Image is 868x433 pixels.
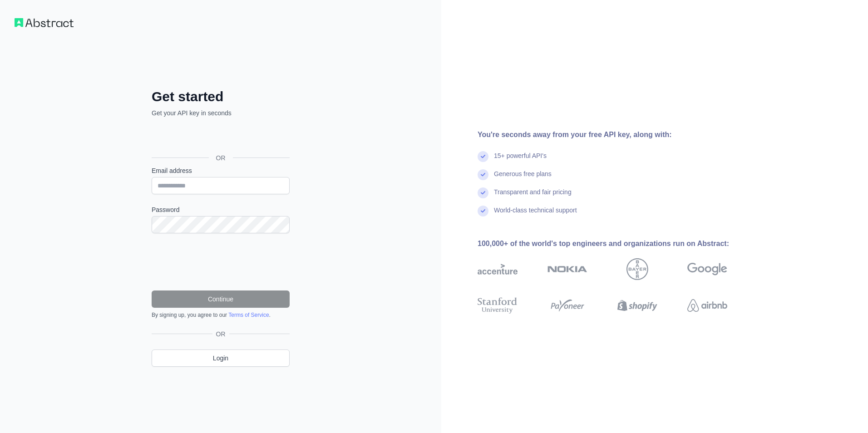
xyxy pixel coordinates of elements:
[626,258,648,280] img: bayer
[478,206,488,216] img: check mark
[687,295,727,315] img: airbnb
[478,169,488,180] img: check mark
[478,151,488,162] img: check mark
[152,166,290,175] label: Email address
[152,205,290,214] label: Password
[152,349,290,367] a: Login
[209,153,233,162] span: OR
[228,312,269,318] a: Terms of Service
[212,330,229,339] span: OR
[478,258,518,280] img: accenture
[478,129,756,140] div: You're seconds away from your free API key, along with:
[147,128,292,148] iframe: Sign in with Google Button
[152,311,290,319] div: By signing up, you agree to our .
[478,295,518,315] img: stanford university
[152,89,290,105] h2: Get started
[478,187,488,198] img: check mark
[152,108,290,118] p: Get your API key in seconds
[494,206,577,224] div: World-class technical support
[687,258,727,280] img: google
[547,258,587,280] img: nokia
[547,295,587,315] img: payoneer
[494,151,547,169] div: 15+ powerful API's
[478,238,756,249] div: 100,000+ of the world's top engineers and organizations run on Abstract:
[152,244,290,280] iframe: reCAPTCHA
[15,18,74,27] img: Workflow
[494,187,572,206] div: Transparent and fair pricing
[152,290,290,308] button: Continue
[617,295,657,315] img: shopify
[494,169,552,187] div: Generous free plans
